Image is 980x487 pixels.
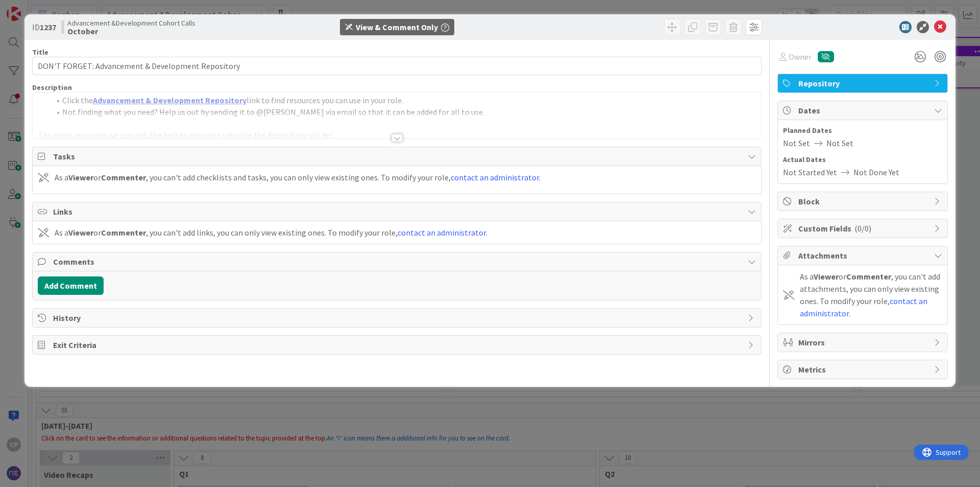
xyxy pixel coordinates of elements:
[38,276,104,295] button: Add Comment
[356,21,438,33] div: View & Comment Only
[800,270,942,319] div: As a or , you can't add attachments, you can only view existing ones. To modify your role, .
[21,2,46,14] span: Support
[53,256,743,268] span: Comments
[798,249,929,262] span: Attachments
[814,271,839,282] b: Viewer
[50,106,756,118] li: Not finding what you need? Help us out by sending it to @[PERSON_NAME] via email so that it can b...
[68,227,93,238] b: Viewer
[32,48,48,57] label: Title
[783,125,942,136] span: Planned Dates
[32,21,56,33] span: ID
[451,172,539,182] a: contact an administrator
[53,339,743,351] span: Exit Criteria
[789,51,812,63] span: Owner
[67,19,195,27] span: Advancement &Development Cohort Calls
[40,22,56,32] b: 1237
[798,77,929,89] span: Repository
[846,271,891,282] b: Commenter
[853,166,899,178] span: Not Done Yet
[101,227,146,238] b: Commenter
[798,195,929,207] span: Block
[398,227,486,238] a: contact an administrator
[854,223,871,234] span: ( 0/0 )
[783,137,810,149] span: Not Set
[101,172,146,182] b: Commenter
[798,336,929,349] span: Mirrors
[798,222,929,235] span: Custom Fields
[55,171,541,183] div: As a or , you can't add checklists and tasks, you can only view existing ones. To modify your rol...
[32,83,72,92] span: Description
[826,137,853,149] span: Not Set
[798,363,929,376] span: Metrics
[67,27,195,35] b: October
[93,95,247,105] a: Advancement & Development Repository
[53,312,743,324] span: History
[53,150,743,163] span: Tasks
[50,95,756,106] li: Click the link to find resources you can use in your role.
[783,154,942,165] span: Actual Dates
[53,205,743,218] span: Links
[783,166,837,178] span: Not Started Yet
[68,172,93,182] b: Viewer
[55,226,487,239] div: As a or , you can't add links, you can only view existing ones. To modify your role, .
[798,104,929,117] span: Dates
[32,57,762,75] input: type card name here...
